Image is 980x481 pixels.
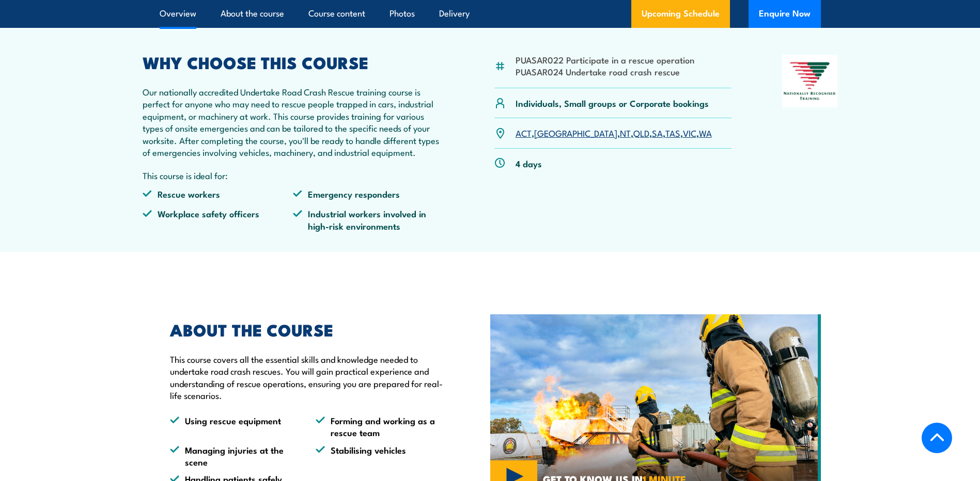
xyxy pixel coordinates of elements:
[699,126,712,139] a: WA
[316,444,443,468] li: Stabilising vehicles
[143,55,444,69] h2: WHY CHOOSE THIS COURSE
[683,126,696,139] a: VIC
[652,126,663,139] a: SA
[516,157,542,169] p: 4 days
[633,126,649,139] a: QLD
[143,86,444,158] p: Our nationally accredited Undertake Road Crash Rescue training course is perfect for anyone who m...
[170,444,297,468] li: Managing injuries at the scene
[665,126,680,139] a: TAS
[316,414,443,439] li: Forming and working as a rescue team
[143,207,293,232] li: Workplace safety officers
[170,353,443,402] p: This course covers all the essential skills and knowledge needed to undertake road crash rescues....
[293,207,444,232] li: Industrial workers involved in high-risk environments
[534,126,617,139] a: [GEOGRAPHIC_DATA]
[516,127,712,139] p: , , , , , , ,
[293,188,444,200] li: Emergency responders
[143,188,293,200] li: Rescue workers
[170,414,297,439] li: Using rescue equipment
[143,169,444,181] p: This course is ideal for:
[516,66,694,77] li: PUASAR024 Undertake road crash rescue
[782,55,838,107] img: Nationally Recognised Training logo.
[516,54,694,66] li: PUASAR022 Participate in a rescue operation
[170,322,443,336] h2: ABOUT THE COURSE
[516,97,709,109] p: Individuals, Small groups or Corporate bookings
[516,126,532,139] a: ACT
[620,126,631,139] a: NT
